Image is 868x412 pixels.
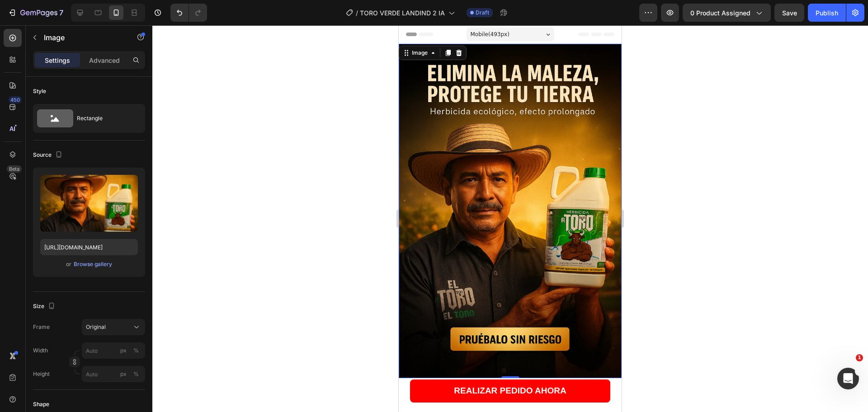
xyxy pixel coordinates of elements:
button: Publish [808,4,846,22]
label: Height [33,370,50,378]
div: Size [33,300,57,313]
button: px [131,369,142,379]
span: TORO VERDE LANDIND 2 IA [360,8,445,18]
div: % [133,370,139,378]
span: Original [86,323,106,331]
span: / [356,8,358,18]
span: Draft [476,9,489,17]
iframe: Intercom live chat [837,368,859,389]
button: 7 [4,4,67,22]
div: Browse gallery [74,260,112,268]
div: Rectangle [77,108,132,129]
input: px% [82,342,145,359]
div: px [120,370,127,378]
span: 0 product assigned [690,8,750,18]
iframe: Design area [399,25,622,412]
label: Frame [33,323,50,331]
input: https://example.com/image.jpg [40,239,138,255]
p: Advanced [89,56,120,65]
div: % [133,346,139,355]
img: preview-image [40,175,138,232]
button: 0 product assigned [683,4,771,22]
div: Beta [7,165,22,173]
span: 1 [856,354,863,361]
p: Image [44,32,121,43]
button: Save [774,4,804,22]
button: % [118,345,129,356]
div: Publish [816,8,838,18]
div: Source [33,149,64,161]
div: px [120,346,127,355]
div: Style [33,87,46,95]
input: px% [82,366,145,382]
span: or [66,259,71,270]
div: Undo/Redo [170,4,207,22]
div: Shape [33,400,49,408]
button: Original [82,319,145,335]
p: Settings [45,56,70,65]
button: px [131,345,142,356]
p: 7 [59,7,63,18]
button: % [118,369,129,379]
span: Save [782,9,797,17]
label: Width [33,346,48,355]
div: 450 [9,96,22,103]
button: Browse gallery [73,260,113,269]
